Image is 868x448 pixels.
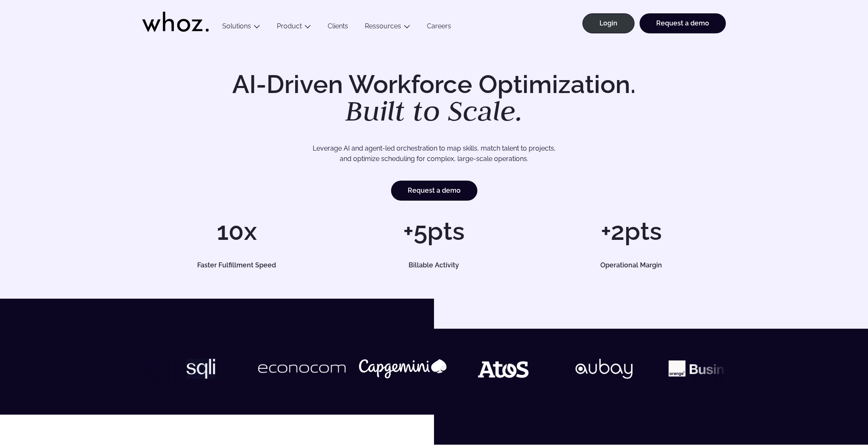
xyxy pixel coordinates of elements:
[349,262,519,269] h5: Billable Activity
[277,22,302,30] a: Product
[356,22,419,33] button: Ressources
[345,92,523,129] em: Built to Scale.
[268,22,319,33] button: Product
[391,181,477,201] a: Request a demo
[582,13,635,33] a: Login
[142,219,331,244] h1: 10x
[339,219,528,244] h1: +5pts
[152,262,322,269] h5: Faster Fulfillment Speed
[640,13,726,33] a: Request a demo
[546,262,716,269] h5: Operational Margin
[537,219,726,244] h1: +2pts
[419,22,459,33] a: Careers
[214,22,268,33] button: Solutions
[365,22,401,30] a: Ressources
[221,72,647,125] h1: AI-Driven Workforce Optimization.
[171,143,697,164] p: Leverage AI and agent-led orchestration to map skills, match talent to projects, and optimize sch...
[319,22,356,33] a: Clients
